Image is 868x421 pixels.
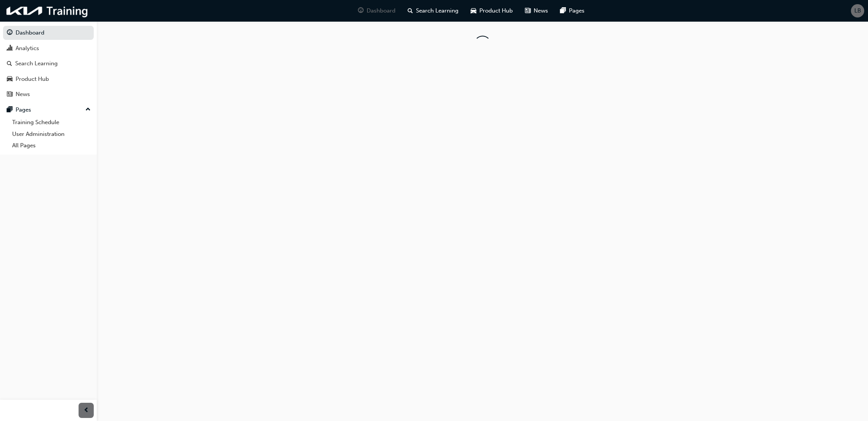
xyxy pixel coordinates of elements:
[408,6,413,16] span: search-icon
[3,103,94,117] button: Pages
[16,75,49,84] div: Product Hub
[402,3,465,19] a: search-iconSearch Learning
[569,6,584,15] span: Pages
[3,57,94,71] a: Search Learning
[9,128,94,140] a: User Administration
[16,106,31,114] div: Pages
[854,6,861,15] span: LB
[560,6,566,16] span: pages-icon
[9,117,94,128] a: Training Schedule
[367,6,395,15] span: Dashboard
[7,30,13,36] span: guage-icon
[3,24,94,103] button: DashboardAnalyticsSearch LearningProduct HubNews
[7,91,13,98] span: news-icon
[3,41,94,55] a: Analytics
[352,3,402,19] a: guage-iconDashboard
[16,44,39,53] div: Analytics
[7,45,13,52] span: chart-icon
[85,105,91,115] span: up-icon
[479,6,513,15] span: Product Hub
[519,3,554,19] a: news-iconNews
[471,6,476,16] span: car-icon
[525,6,531,16] span: news-icon
[16,90,30,99] div: News
[7,60,12,67] span: search-icon
[534,6,548,15] span: News
[3,72,94,86] a: Product Hub
[3,87,94,101] a: News
[358,6,364,16] span: guage-icon
[416,6,458,15] span: Search Learning
[7,76,13,83] span: car-icon
[83,406,89,415] span: prev-icon
[7,107,13,114] span: pages-icon
[4,3,91,19] img: kia-training
[554,3,591,19] a: pages-iconPages
[15,59,58,68] div: Search Learning
[9,140,94,151] a: All Pages
[851,4,864,17] button: LB
[3,26,94,40] a: Dashboard
[465,3,519,19] a: car-iconProduct Hub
